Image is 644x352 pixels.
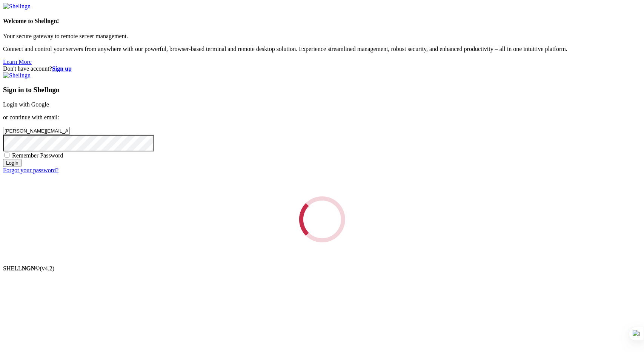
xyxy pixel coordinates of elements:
[3,46,641,52] p: Connect and control your servers from anywhere with our powerful, browser-based terminal and remo...
[40,265,55,272] span: 4.2.0
[3,159,22,167] input: Login
[3,59,32,65] a: Learn More
[3,72,31,79] img: Shellngn
[3,86,641,94] h3: Sign in to Shellngn
[3,18,641,25] h4: Welcome to Shellngn!
[3,265,54,272] span: SHELL ©
[3,101,49,108] a: Login with Google
[3,3,31,10] img: Shellngn
[3,33,641,40] p: Your secure gateway to remote server management.
[12,152,63,159] span: Remember Password
[5,153,9,157] input: Remember Password
[3,65,641,72] div: Don't have account?
[3,127,70,135] input: Email address
[299,196,345,242] div: Loading...
[52,65,72,72] a: Sign up
[3,167,58,173] a: Forgot your password?
[22,265,35,272] b: NGN
[3,114,641,121] p: or continue with email:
